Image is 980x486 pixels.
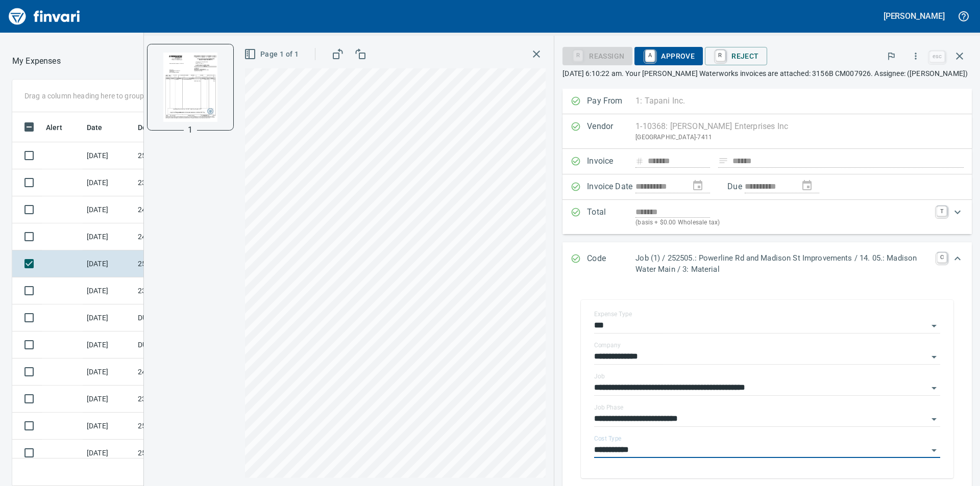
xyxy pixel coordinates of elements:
p: Code [587,252,635,275]
td: [DATE] [83,386,134,413]
img: Finvari [6,4,83,29]
td: [DATE] [83,359,134,386]
td: [DATE] [83,250,134,277]
span: Alert [46,121,76,134]
td: 242001 [134,196,226,223]
label: Company [594,342,621,348]
p: Drag a column heading here to group the table [24,91,174,101]
button: Open [927,412,941,426]
td: DUMP [134,304,226,331]
div: Expand [562,200,972,234]
span: Date [87,121,116,134]
td: 235526 [134,277,226,304]
td: 245010 [134,359,226,386]
span: Page 1 of 1 [246,48,299,61]
span: Description [138,121,176,134]
span: Date [87,121,103,134]
td: 235526 [134,386,226,413]
a: esc [929,51,945,62]
span: Description [138,121,189,134]
button: Page 1 of 1 [242,45,303,64]
p: My Expenses [12,55,61,67]
button: Open [927,319,941,333]
label: Expense Type [594,311,632,317]
p: [DATE] 6:10:22 am. Your [PERSON_NAME] Waterworks invoices are attached: 3156B CM007926. Assignee:... [562,68,972,79]
span: Close invoice [927,44,972,68]
td: [DATE] [83,169,134,196]
a: T [937,206,947,216]
td: 252505 [134,440,226,467]
td: 231508 ACCT 99818155 [134,169,226,196]
label: Cost Type [594,436,622,442]
button: More [904,45,927,67]
button: [PERSON_NAME] [881,8,947,24]
label: Job [594,373,605,379]
a: A [645,50,655,61]
td: [DATE] [83,331,134,359]
td: 252505 [134,250,226,277]
div: Expand [562,242,972,286]
td: [DATE] [83,413,134,440]
button: Open [927,443,941,457]
td: [DATE] [83,304,134,331]
p: 1 [188,124,192,136]
td: 242001 [134,223,226,250]
a: R [716,50,725,61]
p: Total [587,206,635,228]
nav: breadcrumb [12,55,61,67]
td: [DATE] [83,223,134,250]
td: [DATE] [83,142,134,169]
button: Flag [880,45,902,67]
p: Job (1) / 252505.: Powerline Rd and Madison St Improvements / 14. 05.: Madison Water Main / 3: Ma... [635,252,931,275]
img: Page 1 [156,53,225,122]
td: DUMP [134,331,226,359]
label: Job Phase [594,404,623,411]
td: 252005.003 [134,142,226,169]
span: Reject [713,47,758,65]
td: [DATE] [83,196,134,223]
button: Open [927,350,941,364]
td: [DATE] [83,277,134,304]
h5: [PERSON_NAME] [884,11,945,21]
button: RReject [705,47,767,65]
td: 252505 [134,413,226,440]
p: (basis + $0.00 Wholesale tax) [635,218,930,228]
td: [DATE] [83,440,134,467]
span: Approve [643,47,695,65]
a: C [937,252,947,263]
button: AApprove [634,47,703,65]
button: Open [927,381,941,395]
span: Alert [46,121,62,134]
